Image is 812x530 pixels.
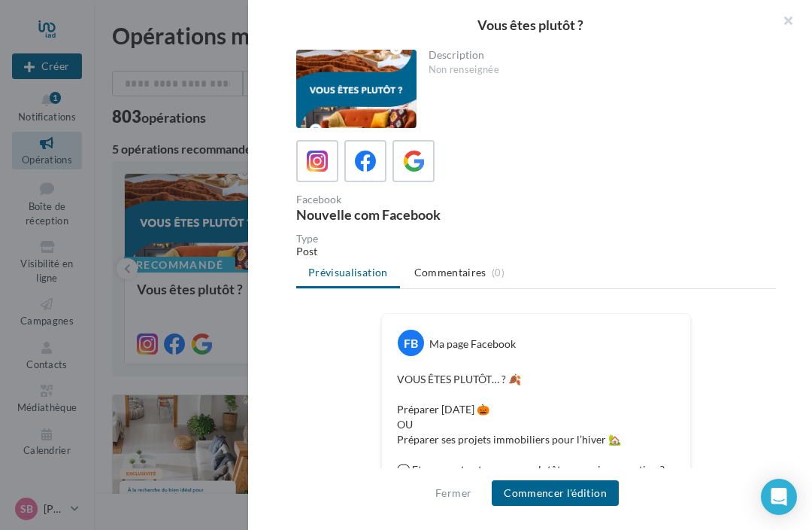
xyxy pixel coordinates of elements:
[296,208,530,221] div: Nouvelle com Facebook
[429,50,765,60] div: Description
[429,484,477,502] button: Fermer
[429,63,765,77] div: Non renseignée
[398,330,424,356] div: FB
[492,480,619,506] button: Commencer l'édition
[296,244,776,259] div: Post
[492,267,504,279] span: (0)
[397,372,675,507] p: VOUS ÊTES PLUTÔT… ? 🍂 Préparer [DATE] 🎃 OU Préparer ses projets immobiliers pour l’hiver 🏡 💬 Et v...
[296,194,530,205] div: Facebook
[429,337,516,352] div: Ma page Facebook
[414,265,486,280] span: Commentaires
[296,233,776,244] div: Type
[761,479,797,515] div: Open Intercom Messenger
[272,18,788,32] div: Vous êtes plutôt ?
